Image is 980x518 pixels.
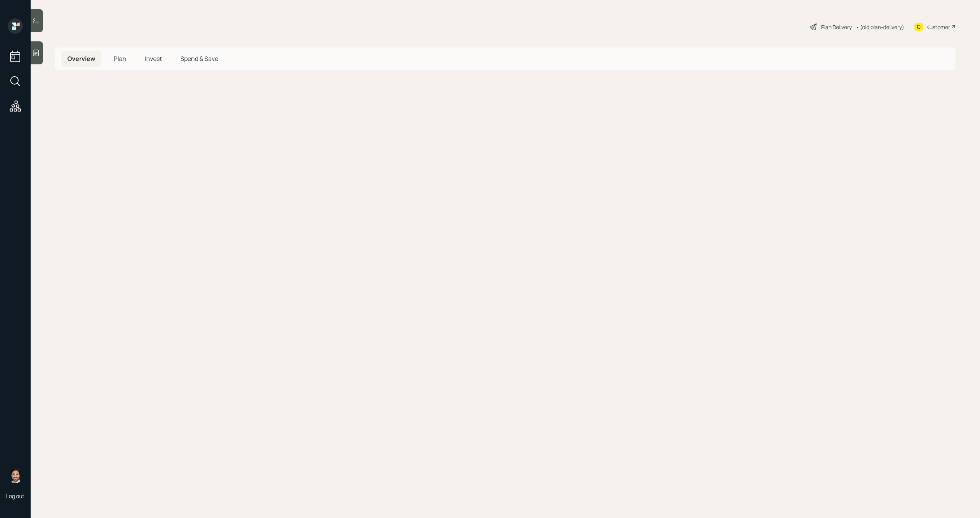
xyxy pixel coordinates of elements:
span: Overview [67,54,95,63]
span: Invest [145,54,162,63]
div: • (old plan-delivery) [856,23,904,31]
div: Log out [6,492,24,500]
div: Plan Delivery [821,23,852,31]
img: michael-russo-headshot.png [8,468,23,483]
div: Kustomer [926,23,950,31]
span: Plan [114,54,126,63]
span: Spend & Save [180,54,218,63]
